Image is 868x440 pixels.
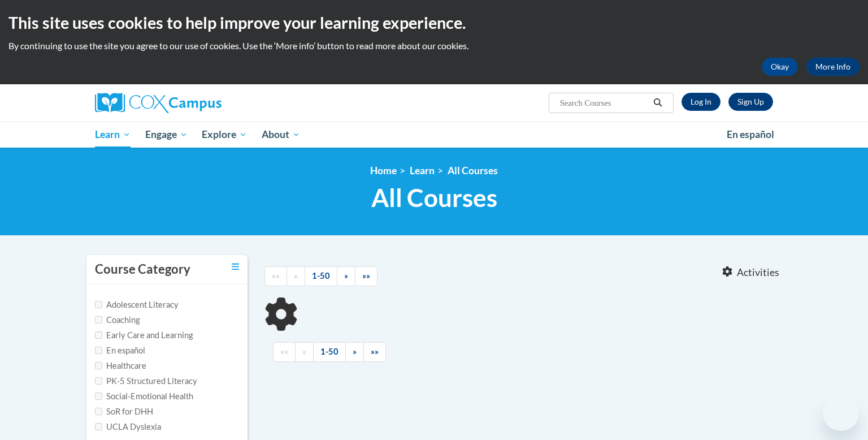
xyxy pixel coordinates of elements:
[95,329,193,342] label: Early Care and Learning
[138,122,195,148] a: Engage
[806,58,860,76] a: More Info
[345,342,364,362] a: Next
[410,165,435,176] a: Learn
[280,347,288,356] span: ««
[371,183,497,213] span: All Courses
[95,331,102,339] input: Checkbox for Options
[273,342,296,362] a: Begining
[95,93,222,113] img: Cox Campus
[95,344,145,357] label: En español
[95,128,131,141] span: Learn
[363,342,386,362] a: End
[202,128,247,141] span: Explore
[370,165,397,176] a: Home
[762,58,798,76] button: Okay
[313,342,346,362] a: 1-50
[95,299,179,311] label: Adolescent Literacy
[8,40,860,52] p: By continuing to use the site you agree to our use of cookies. Use the ‘More info’ button to read...
[294,271,298,281] span: «
[272,271,280,281] span: ««
[295,342,314,362] a: Previous
[448,165,498,176] a: All Courses
[88,122,138,148] a: Learn
[95,314,140,326] label: Coaching
[302,347,306,356] span: «
[344,271,348,281] span: »
[719,123,782,146] a: En español
[262,128,300,141] span: About
[823,395,859,431] iframe: Button to launch messaging window
[355,266,377,286] a: End
[559,96,649,110] input: Search Courses
[95,375,197,387] label: PK-5 Structured Literacy
[254,122,307,148] a: About
[337,266,355,286] a: Next
[264,266,287,286] a: Begining
[8,11,860,34] h2: This site uses cookies to help improve your learning experience.
[95,421,161,433] label: UCLA Dyslexia
[682,93,721,111] a: Log In
[362,271,370,281] span: »»
[95,362,102,369] input: Checkbox for Options
[95,261,190,278] h3: Course Category
[95,347,102,354] input: Checkbox for Options
[95,316,102,323] input: Checkbox for Options
[95,423,102,430] input: Checkbox for Options
[353,347,357,356] span: »
[145,128,188,141] span: Engage
[371,347,379,356] span: »»
[95,390,193,403] label: Social-Emotional Health
[78,122,790,148] div: Main menu
[649,96,666,110] button: Search
[727,128,774,140] span: En español
[95,392,102,400] input: Checkbox for Options
[95,406,153,418] label: SoR for DHH
[728,93,773,111] a: Register
[95,360,146,372] label: Healthcare
[95,301,102,308] input: Checkbox for Options
[287,266,305,286] a: Previous
[194,122,254,148] a: Explore
[95,377,102,385] input: Checkbox for Options
[232,261,239,273] a: Toggle collapse
[305,266,337,286] a: 1-50
[737,266,779,279] span: Activities
[95,408,102,415] input: Checkbox for Options
[95,93,310,113] a: Cox Campus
